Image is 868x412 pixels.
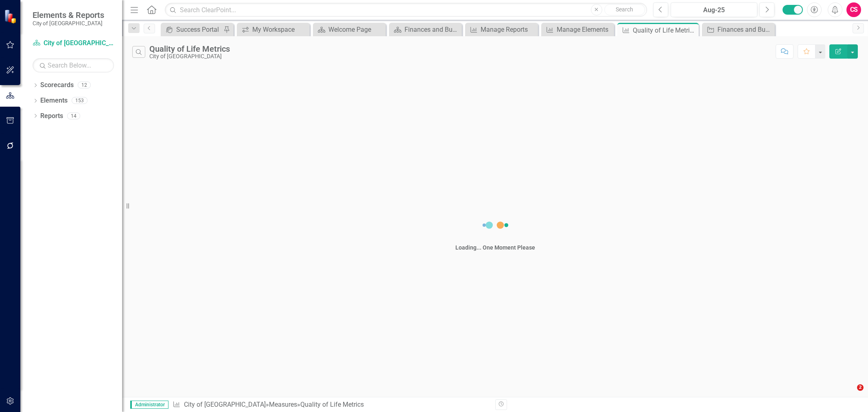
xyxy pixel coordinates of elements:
[543,24,612,35] a: Manage Elements
[704,24,773,35] a: Finances and Budgeting Updates
[840,384,860,404] iframe: Intercom live chat
[33,58,114,72] input: Search Below...
[846,2,861,17] button: CS
[33,39,114,48] a: City of [GEOGRAPHIC_DATA]
[671,2,757,17] button: Aug-25
[4,9,18,23] img: ClearPoint Strategy
[557,24,612,35] div: Manage Elements
[40,81,74,90] a: Scorecards
[149,44,230,53] div: Quality of Life Metrics
[252,24,308,35] div: My Workspace
[717,24,773,35] div: Finances and Budgeting Updates
[673,5,754,15] div: Aug-25
[40,112,63,121] a: Reports
[604,4,645,15] button: Search
[40,96,68,105] a: Elements
[33,10,104,20] span: Elements & Reports
[78,82,91,89] div: 12
[857,384,864,391] span: 2
[163,24,221,35] a: Success Portal
[404,24,460,35] div: Finances and Budgeting Council Report
[481,24,536,35] div: Manage Reports
[173,400,489,410] div: » »
[149,53,230,59] div: City of [GEOGRAPHIC_DATA]
[467,24,536,35] a: Manage Reports
[67,112,80,119] div: 14
[315,24,384,35] a: Welcome Page
[176,24,221,35] div: Success Portal
[130,401,168,409] span: Administrator
[72,97,87,104] div: 153
[633,25,697,35] div: Quality of Life Metrics
[165,3,647,17] input: Search ClearPoint...
[300,401,364,408] div: Quality of Life Metrics
[184,401,266,408] a: City of [GEOGRAPHIC_DATA]
[269,401,297,408] a: Measures
[328,24,384,35] div: Welcome Page
[239,24,308,35] a: My Workspace
[391,24,460,35] a: Finances and Budgeting Council Report
[33,20,104,26] small: City of [GEOGRAPHIC_DATA]
[455,243,535,252] div: Loading... One Moment Please
[616,6,633,13] span: Search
